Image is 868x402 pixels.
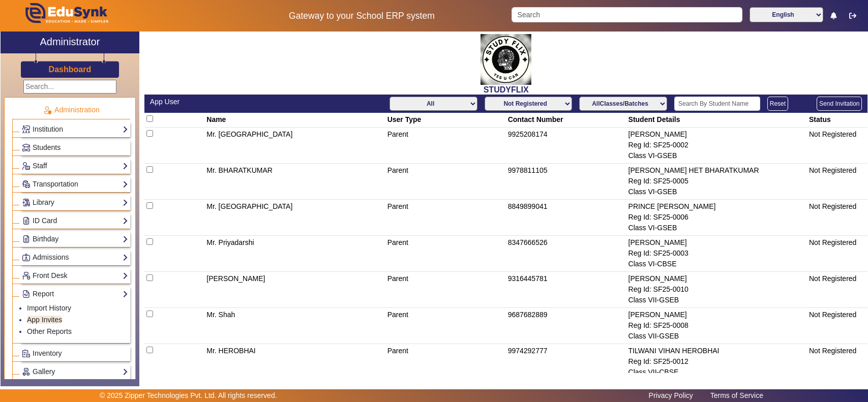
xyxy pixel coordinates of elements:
td: 9687682889 [506,308,626,344]
div: Reg Id: SF25-0010 [628,284,805,295]
div: [PERSON_NAME] [628,237,805,248]
h2: STUDYFLIX [144,85,867,95]
td: Parent [385,164,506,200]
div: [PERSON_NAME] [628,129,805,140]
td: Not Registered [807,164,867,200]
div: Reg Id: SF25-0002 [628,140,805,150]
th: Student Details [626,113,807,128]
td: 9925208174 [506,128,626,164]
div: Class VI-CBSE [628,259,805,269]
th: User Type [385,113,506,128]
a: Privacy Policy [644,389,698,402]
td: 8849899041 [506,200,626,236]
img: 71dce94a-bed6-4ff3-a9ed-96170f5a9cb7 [481,34,531,85]
div: Reg Id: SF25-0006 [628,212,805,223]
td: Not Registered [807,200,867,236]
button: Reset [767,97,788,111]
div: Class VII-CBSE [628,367,805,378]
td: Not Registered [807,128,867,164]
td: Parent [385,128,506,164]
div: Class VI-GSEB [628,187,805,197]
a: App Invites [27,316,62,324]
th: Status [807,113,867,128]
td: 8347666526 [506,236,626,272]
div: Reg Id: SF25-0003 [628,248,805,259]
img: Students.png [22,144,30,151]
td: Mr. Shah [205,308,385,344]
td: Mr. Priyadarshi [205,236,385,272]
td: Not Registered [807,236,867,272]
div: Class VI-GSEB [628,150,805,161]
td: 9316445781 [506,272,626,308]
td: Parent [385,236,506,272]
td: 9978811105 [506,164,626,200]
td: Not Registered [807,344,867,380]
td: Parent [385,344,506,380]
td: Parent [385,308,506,344]
td: Parent [385,272,506,308]
h5: Gateway to your School ERP system [223,11,501,21]
div: Class VI-GSEB [628,223,805,233]
a: Dashboard [48,64,92,75]
a: Other Reports [27,327,72,335]
a: Inventory [22,348,128,359]
div: Reg Id: SF25-0012 [628,356,805,367]
div: Class VII-GSEB [628,331,805,342]
div: [PERSON_NAME] [628,273,805,284]
img: Administration.png [43,106,52,115]
div: App User [150,97,501,107]
div: [PERSON_NAME] HET BHARATKUMAR [628,165,805,176]
div: Reg Id: SF25-0008 [628,320,805,331]
td: Mr. BHARATKUMAR [205,164,385,200]
input: Search... [23,80,116,94]
img: Inventory.png [22,350,30,357]
h3: Dashboard [49,65,92,74]
td: Mr. [GEOGRAPHIC_DATA] [205,200,385,236]
a: Administrator [1,32,139,53]
a: Students [22,142,128,153]
a: Terms of Service [705,389,768,402]
a: Import History [27,304,71,312]
span: Students [33,143,61,151]
td: Mr. [GEOGRAPHIC_DATA] [205,128,385,164]
input: Search [512,7,742,22]
td: Not Registered [807,272,867,308]
td: Parent [385,200,506,236]
td: Mr. HEROBHAI [205,344,385,380]
span: Inventory [33,349,62,357]
td: Not Registered [807,308,867,344]
div: PRINCE [PERSON_NAME] [628,201,805,212]
td: [PERSON_NAME] [205,272,385,308]
th: Contact Number [506,113,626,128]
p: Administration [12,105,130,115]
div: TILWANI VIHAN HEROBHAI [628,346,805,356]
div: [PERSON_NAME] [628,310,805,320]
td: 9974292777 [506,344,626,380]
div: Class VII-GSEB [628,295,805,305]
th: Name [205,113,385,128]
h2: Administrator [40,36,100,48]
p: © 2025 Zipper Technologies Pvt. Ltd. All rights reserved. [100,390,277,401]
input: Search By Student Name [674,97,760,111]
button: Send Invitation [817,97,862,111]
div: Reg Id: SF25-0005 [628,176,805,187]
